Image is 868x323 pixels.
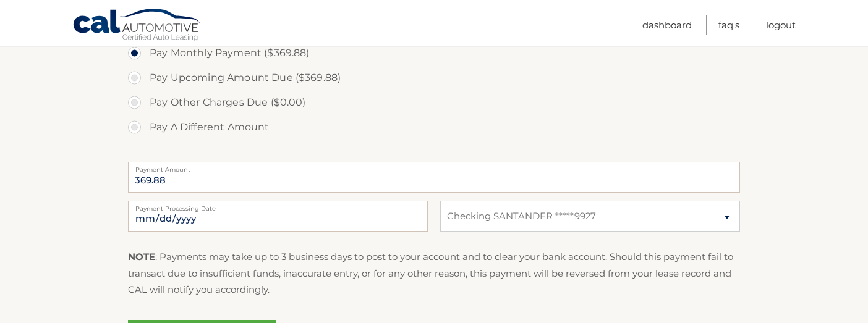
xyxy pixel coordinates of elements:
a: FAQ's [718,15,739,35]
label: Pay Monthly Payment ($369.88) [128,41,740,65]
input: Payment Date [128,201,428,232]
label: Payment Amount [128,162,740,172]
a: Dashboard [642,15,692,35]
label: Pay Other Charges Due ($0.00) [128,90,740,115]
label: Pay A Different Amount [128,115,740,140]
p: : Payments may take up to 3 business days to post to your account and to clear your bank account.... [128,249,740,298]
a: Cal Automotive [72,8,202,44]
a: Logout [766,15,796,35]
label: Payment Processing Date [128,201,428,211]
input: Payment Amount [128,162,740,193]
label: Pay Upcoming Amount Due ($369.88) [128,65,740,90]
strong: NOTE [128,251,155,262]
